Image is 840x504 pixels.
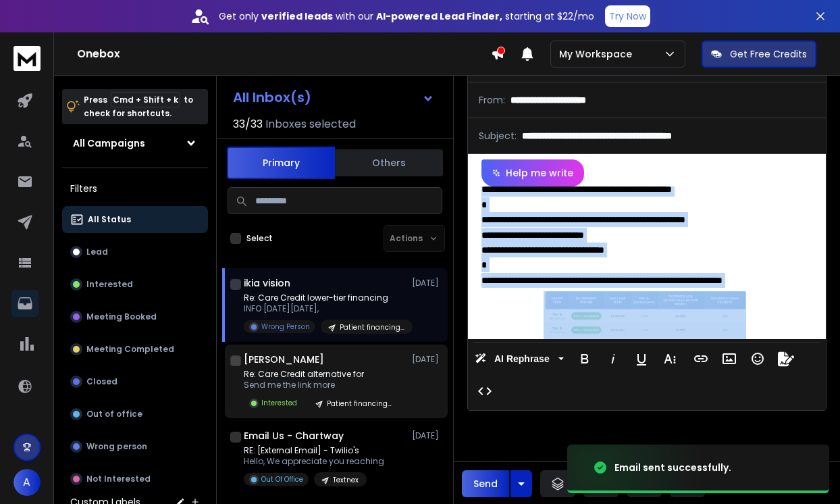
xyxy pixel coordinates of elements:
p: Hello, We appreciate you reaching [244,456,384,467]
p: Closed [86,376,117,387]
h3: Inboxes selected [265,116,356,132]
p: Get Free Credits [730,47,807,61]
p: Wrong person [86,441,147,452]
p: INFO [DATE][DATE], [244,303,406,314]
button: AI Rephrase [472,345,567,372]
button: Not Interested [62,465,208,493]
h1: [PERSON_NAME] [244,353,324,366]
button: Signature [773,345,799,372]
p: Textnex [333,475,359,485]
button: Out of office [62,401,208,428]
p: Try Now [609,9,646,23]
h1: ikia vision [244,276,290,290]
span: Cmd + Shift + k [111,92,180,107]
p: Re: Care Credit alternative for [244,369,400,380]
button: Get Free Credits [702,41,816,68]
p: Interested [261,398,297,408]
p: [DATE] [412,278,442,288]
p: Not Interested [86,474,151,484]
h1: All Campaigns [73,136,145,150]
p: Out of office [86,409,142,420]
button: Interested [62,271,208,298]
p: Press to check for shortcuts. [84,93,193,120]
p: Patient financing 2.0 [327,399,392,409]
h1: All Inbox(s) [233,91,311,104]
p: RE: [External Email] - Twilio's [244,445,384,456]
p: Get only with our starting at $22/mo [219,9,594,23]
button: Meeting Booked [62,303,208,330]
span: AI Rephrase [492,353,552,365]
button: Meeting Completed [62,336,208,363]
p: My Workspace [559,47,637,61]
p: [DATE] [412,430,442,441]
div: Email sent successfully. [614,461,731,474]
strong: AI-powered Lead Finder, [376,9,502,23]
img: logo [14,46,41,71]
button: Closed [62,368,208,395]
p: [DATE] [412,354,442,365]
button: All Status [62,206,208,233]
button: Send [462,470,509,497]
button: Others [335,148,443,178]
button: Try Now [605,5,650,27]
p: Meeting Booked [86,311,157,322]
p: From: [479,93,505,107]
button: Wrong person [62,433,208,460]
p: Interested [86,279,133,290]
p: Send me the link more [244,380,400,390]
button: Lead [62,238,208,266]
p: Subject: [479,129,517,143]
p: Wrong Person [261,322,310,332]
button: Bold (⌘B) [572,345,598,372]
label: Select [246,233,273,244]
p: Out Of Office [261,474,303,484]
h1: Email Us - Chartway [244,429,344,443]
button: Help me write [481,159,584,186]
button: All Campaigns [62,130,208,157]
p: All Status [88,214,131,225]
h3: Filters [62,179,208,198]
button: Primary [227,147,335,179]
p: Patient financing 2.0 [340,322,404,332]
p: Re: Care Credit lower-tier financing [244,293,406,303]
strong: verified leads [261,9,333,23]
button: A [14,469,41,496]
h1: Onebox [77,46,491,62]
button: All Inbox(s) [222,84,445,111]
p: Meeting Completed [86,344,174,355]
p: Lead [86,247,108,257]
span: 33 / 33 [233,116,263,132]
